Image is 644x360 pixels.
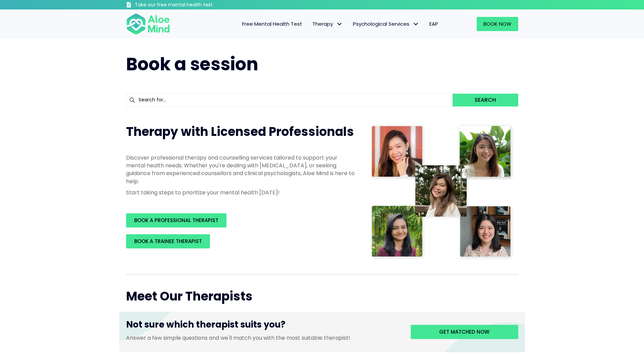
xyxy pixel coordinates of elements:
[126,189,356,196] p: Start taking steps to prioritize your mental health [DATE]!
[335,19,344,29] span: Therapy: submenu
[134,217,218,224] span: BOOK A PROFESSIONAL THERAPIST
[126,213,226,227] a: BOOK A PROFESSIONAL THERAPIST
[126,234,210,248] a: BOOK A TRAINEE THERAPIST
[429,20,438,27] span: EAP
[179,17,443,31] nav: Menu
[126,123,354,140] span: Therapy with Licensed Professionals
[134,238,202,245] span: BOOK A TRAINEE THERAPIST
[439,328,490,335] span: Get matched now
[312,20,343,27] span: Therapy
[126,154,356,185] p: Discover professional therapy and counselling services tailored to support your mental health nee...
[135,2,249,8] h3: Take our free mental health test
[126,94,453,106] input: Search for...
[353,20,419,27] span: Psychological Services
[126,13,170,35] img: Aloe mind Logo
[126,2,249,9] a: Take our free mental health test
[411,19,421,29] span: Psychological Services: submenu
[242,20,302,27] span: Free Mental Health Test
[411,325,518,339] a: Get matched now
[126,334,401,342] p: Answer a few simple questions and we'll match you with the most suitable therapist!
[424,17,443,31] a: EAP
[126,288,253,305] span: Meet Our Therapists
[126,52,258,76] span: Book a session
[369,123,514,261] img: Therapist collage
[483,20,511,27] span: Book Now
[348,17,424,31] a: Psychological ServicesPsychological Services: submenu
[453,94,518,106] button: Search
[126,318,401,334] h3: Not sure which therapist suits you?
[237,17,307,31] a: Free Mental Health Test
[477,17,518,31] a: Book Now
[307,17,348,31] a: TherapyTherapy: submenu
